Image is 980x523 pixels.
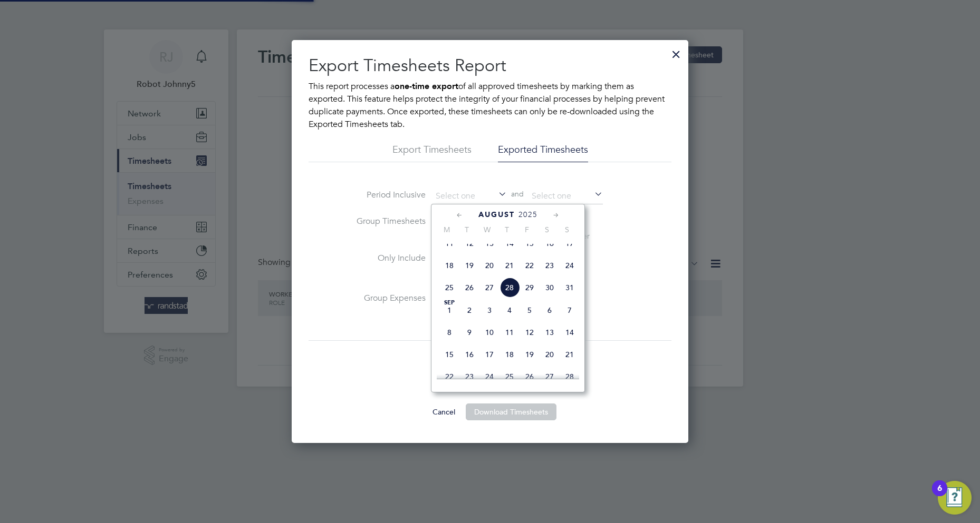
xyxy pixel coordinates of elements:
[520,255,540,275] span: 22
[497,225,517,234] span: T
[439,233,459,253] span: 11
[347,189,426,202] label: Period Inclusive
[560,344,580,364] span: 21
[459,300,479,320] span: 2
[439,300,459,305] span: Sep
[499,322,520,342] span: 11
[560,233,580,253] span: 17
[439,367,459,387] span: 22
[439,344,459,364] span: 15
[540,255,560,275] span: 23
[560,300,580,320] span: 7
[540,344,560,364] span: 20
[479,322,499,342] span: 10
[477,225,497,234] span: W
[439,322,459,342] span: 8
[424,403,464,420] button: Cancel
[479,278,499,298] span: 27
[309,366,671,379] p: Loading timesheets
[499,255,520,275] span: 21
[540,278,560,298] span: 30
[439,300,459,320] span: 1
[309,80,671,131] p: This report processes a of all approved timesheets by marking them as exported. This feature help...
[520,367,540,387] span: 26
[520,344,540,364] span: 19
[520,278,540,298] span: 29
[540,322,560,342] span: 13
[457,225,477,234] span: T
[560,278,580,298] span: 31
[479,367,499,387] span: 24
[466,403,556,420] button: Download Timesheets
[507,189,528,204] span: and
[309,55,671,77] h2: Export Timesheets Report
[459,367,479,387] span: 23
[498,143,588,162] li: Exported Timesheets
[479,233,499,253] span: 13
[937,488,942,502] div: 6
[392,143,472,162] li: Export Timesheets
[499,233,520,253] span: 14
[459,322,479,342] span: 9
[459,233,479,253] span: 12
[347,215,426,239] label: Group Timesheets
[479,344,499,364] span: 17
[518,210,537,219] span: 2025
[499,367,520,387] span: 25
[432,189,507,204] input: Select one
[560,322,580,342] span: 14
[347,292,426,319] label: Group Expenses
[517,225,537,234] span: F
[540,367,560,387] span: 27
[479,255,499,275] span: 20
[439,278,459,298] span: 25
[459,344,479,364] span: 16
[499,278,520,298] span: 28
[528,189,603,204] input: Select one
[540,300,560,320] span: 6
[537,225,557,234] span: S
[459,255,479,275] span: 19
[557,225,577,234] span: S
[499,344,520,364] span: 18
[347,252,426,279] label: Only Include
[478,210,515,219] span: August
[439,255,459,275] span: 18
[459,278,479,298] span: 26
[560,367,580,387] span: 28
[520,233,540,253] span: 15
[479,300,499,320] span: 3
[938,481,972,515] button: Open Resource Center, 6 new notifications
[560,255,580,275] span: 24
[499,300,520,320] span: 4
[520,300,540,320] span: 5
[437,225,457,234] span: M
[520,322,540,342] span: 12
[540,233,560,253] span: 16
[395,81,458,91] b: one-time export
